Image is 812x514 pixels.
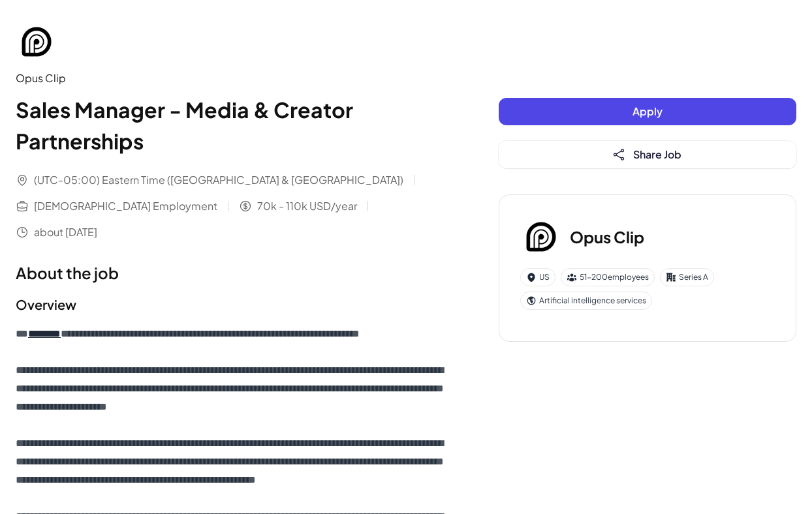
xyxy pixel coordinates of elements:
div: Series A [660,268,714,286]
h1: About the job [16,261,446,284]
span: 70k - 110k USD/year [257,198,357,214]
span: Apply [632,104,663,118]
h1: Sales Manager - Media & Creator Partnerships [16,94,446,157]
h2: Overview [16,295,446,314]
div: 51-200 employees [561,268,655,286]
img: Op [520,216,562,258]
div: US [520,268,555,286]
button: Apply [499,98,796,125]
h3: Opus Clip [570,225,644,249]
span: (UTC-05:00) Eastern Time ([GEOGRAPHIC_DATA] & [GEOGRAPHIC_DATA]) [34,172,403,188]
img: Op [16,21,57,63]
span: [DEMOGRAPHIC_DATA] Employment [34,198,217,214]
div: Artificial intelligence services [520,292,652,310]
span: about [DATE] [34,224,97,240]
button: Share Job [499,141,796,168]
div: Opus Clip [16,70,446,86]
span: Share Job [633,147,681,161]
